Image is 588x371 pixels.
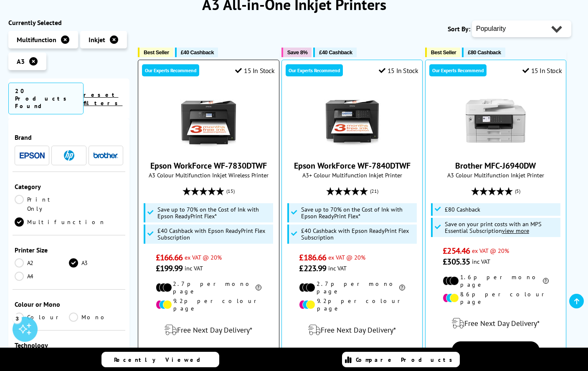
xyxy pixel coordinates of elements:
[321,89,383,152] img: Epson WorkForce WF-7840DTWF
[445,220,542,235] span: Save on your print costs with an MPS Essential Subscription
[156,263,183,274] span: £199.99
[443,273,548,288] li: 1.6p per mono page
[13,314,22,323] div: 3
[15,258,69,268] a: A2
[299,263,326,274] span: £223.99
[138,48,173,57] button: Best Seller
[287,49,307,56] span: Save 8%
[181,49,214,56] span: £40 Cashback
[15,300,123,308] div: Colour or Mono
[443,256,470,267] span: £305.35
[177,145,240,154] a: Epson WorkForce WF-7830DTWF
[502,227,529,235] u: view more
[8,83,84,114] span: 20 Products Found
[464,89,527,152] img: Brother MFC-J6940DW
[20,152,45,159] img: Epson
[313,48,356,57] button: £40 Cashback
[522,66,562,75] div: 15 In Stock
[69,313,123,322] a: Mono
[101,352,219,367] a: Recently Viewed
[15,246,123,254] div: Printer Size
[157,227,271,241] span: £40 Cashback with Epson ReadyPrint Flex Subscription
[15,272,69,281] a: A4
[472,257,490,265] span: inc VAT
[472,247,509,255] span: ex VAT @ 20%
[294,160,411,171] a: Epson WorkForce WF-7840DTWF
[299,280,405,295] li: 2.7p per mono page
[301,227,415,241] span: £40 Cashback with Epson ReadyPrint Flex Subscription
[328,253,365,261] span: ex VAT @ 20%
[15,133,123,141] div: Brand
[430,312,562,335] div: modal_delivery
[281,48,312,57] button: Save 8%
[468,49,501,56] span: £80 Cashback
[515,183,520,199] span: (5)
[328,264,347,272] span: inc VAT
[286,64,343,76] div: Our Experts Recommend
[443,290,548,305] li: 8.6p per colour page
[93,150,118,161] a: Brother
[84,91,122,107] a: reset filters
[15,313,69,322] a: Colour
[156,297,261,312] li: 9.2p per colour page
[150,160,267,171] a: Epson WorkForce WF-7830DTWF
[15,195,69,213] a: Print Only
[89,35,105,44] span: Inkjet
[443,245,470,256] span: £254.46
[15,341,123,349] div: Technology
[464,145,527,154] a: Brother MFC-J6940DW
[370,183,378,199] span: (21)
[157,206,271,220] span: Save up to 70% on the Cost of Ink with Epson ReadyPrint Flex*
[142,171,275,179] span: A3 Colour Multifunction Inkjet Wireless Printer
[319,49,352,56] span: £40 Cashback
[448,25,470,33] span: Sort By:
[20,150,45,161] a: Epson
[430,171,562,179] span: A3 Colour Multifunction Inkjet Printer
[299,252,326,263] span: £186.66
[286,318,418,342] div: modal_delivery
[56,150,81,161] a: HP
[301,206,415,220] span: Save up to 70% on the Cost of Ink with Epson ReadyPrint Flex*
[431,49,456,56] span: Best Seller
[17,35,56,44] span: Multifunction
[455,160,536,171] a: Brother MFC-J6940DW
[142,318,275,342] div: modal_delivery
[321,145,383,154] a: Epson WorkForce WF-7840DTWF
[114,356,209,363] span: Recently Viewed
[142,64,199,76] div: Our Experts Recommend
[226,183,235,199] span: (15)
[342,352,460,367] a: Compare Products
[185,264,203,272] span: inc VAT
[175,48,218,57] button: £40 Cashback
[235,66,274,75] div: 15 In Stock
[156,280,261,295] li: 2.7p per mono page
[286,171,418,179] span: A3+ Colour Multifunction Inkjet Printer
[156,252,183,263] span: £166.66
[8,18,129,27] div: Currently Selected
[356,356,457,363] span: Compare Products
[445,206,480,213] span: £80 Cashback
[429,64,487,76] div: Our Experts Recommend
[299,297,405,312] li: 9.2p per colour page
[93,152,118,158] img: Brother
[15,217,106,227] a: Multifunction
[64,150,74,161] img: HP
[17,57,25,66] span: A3
[69,258,123,268] a: A3
[15,182,123,191] div: Category
[144,49,169,56] span: Best Seller
[177,89,240,152] img: Epson WorkForce WF-7830DTWF
[462,48,505,57] button: £80 Cashback
[185,253,222,261] span: ex VAT @ 20%
[425,48,461,57] button: Best Seller
[452,341,540,359] a: View
[379,66,418,75] div: 15 In Stock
